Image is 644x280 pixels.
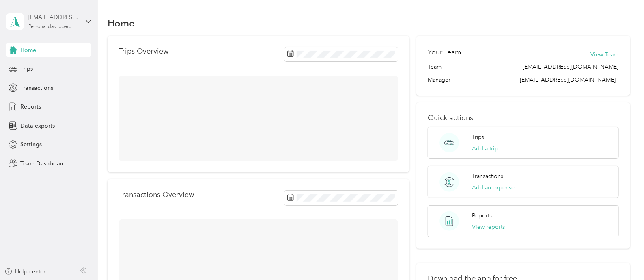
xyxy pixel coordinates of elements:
button: View reports [472,223,505,231]
span: [EMAIL_ADDRESS][DOMAIN_NAME] [520,76,616,83]
span: Team Dashboard [20,159,66,168]
button: View Team [591,50,619,59]
span: Settings [20,140,42,149]
span: Data exports [20,122,55,130]
span: Transactions [20,84,53,92]
button: Add a trip [472,144,499,153]
iframe: Everlance-gr Chat Button Frame [599,234,644,280]
p: Quick actions [428,114,618,122]
div: Personal dashboard [28,24,72,29]
p: Trips Overview [119,47,168,56]
p: Trips [472,133,485,141]
div: [EMAIL_ADDRESS][DOMAIN_NAME] [28,13,79,22]
h1: Home [108,19,135,27]
span: [EMAIL_ADDRESS][DOMAIN_NAME] [523,63,619,71]
p: Transactions Overview [119,191,194,199]
button: Add an expense [472,183,515,192]
h2: Your Team [428,47,461,57]
span: Team [428,63,442,71]
p: Transactions [472,172,504,180]
span: Trips [20,65,33,73]
span: Home [20,46,36,54]
p: Reports [472,211,492,220]
span: Reports [20,102,41,111]
span: Manager [428,76,450,84]
button: Help center [4,267,46,276]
